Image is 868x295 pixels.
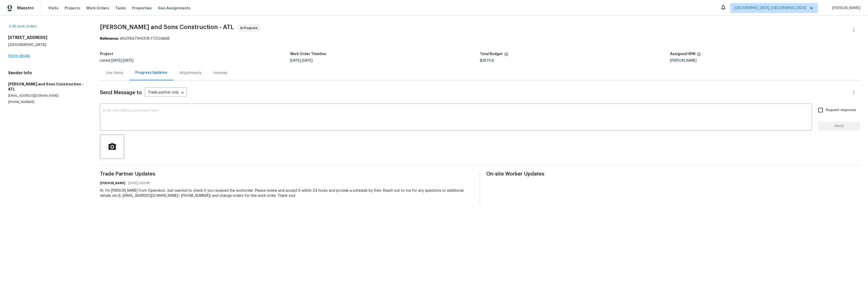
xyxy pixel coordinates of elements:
span: On-site Worker Updates [486,171,860,177]
span: Visits [48,6,59,11]
span: Properties [132,6,152,11]
a: Home details [8,54,30,58]
div: 4SQYB47VHCS18-f7212de68 [100,36,860,41]
span: Projects [65,6,80,11]
span: Maestro [17,6,34,11]
h4: Vendor Info [8,70,88,76]
span: $367.04 [480,59,494,62]
span: Trade Partner Updates [100,171,474,177]
span: Send Message to [100,90,142,95]
span: In Progress [240,26,260,31]
div: Hi, I'm [PERSON_NAME] from Opendoor. Just wanted to check if you received the workorder .Please r... [100,188,474,198]
h5: [PERSON_NAME] and Sons Construction - ATL [8,82,88,92]
span: [PERSON_NAME] [830,6,860,11]
div: Progress Updates [135,70,167,75]
h5: [GEOGRAPHIC_DATA] [8,42,88,47]
div: Invoices [214,70,227,76]
div: Line Items [106,70,123,76]
b: Reference: [100,37,119,40]
span: The hpm assigned to this work order. [697,52,701,59]
div: Attachments [180,70,201,76]
a: All work orders [8,25,37,28]
span: [DATE] [111,59,122,62]
span: [DATE] [123,59,134,62]
span: The total cost of line items that have been proposed by Opendoor. This sum includes line items th... [504,52,508,59]
span: - [111,59,134,62]
span: [PERSON_NAME] and Sons Construction - ATL [100,24,234,30]
h5: Assigned HPM [670,52,695,56]
span: - [290,59,313,62]
span: [DATE] [302,59,313,62]
h2: [STREET_ADDRESS] [8,35,88,40]
span: [DATE] [290,59,301,62]
h5: Total Budget [480,52,503,56]
div: Trade partner only [145,89,187,97]
span: [DATE] 3:53 PM [129,181,150,186]
span: Geo Assignments [158,6,191,11]
p: [EMAIL_ADDRESS][DOMAIN_NAME] [8,94,88,98]
div: [PERSON_NAME] [670,59,860,62]
span: Tasks [115,6,126,10]
span: Work Orders [86,6,109,11]
h5: Work Order Timeline [290,52,326,56]
span: Listed [100,59,134,62]
p: [PHONE_NUMBER] [8,100,88,104]
h5: Project [100,52,113,56]
span: Request response [826,108,856,113]
span: [GEOGRAPHIC_DATA], [GEOGRAPHIC_DATA] [734,6,806,11]
h6: [PERSON_NAME] [100,181,125,186]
